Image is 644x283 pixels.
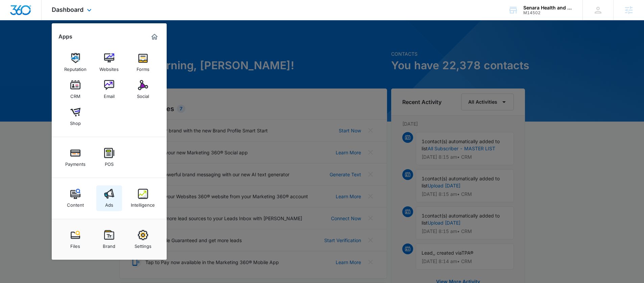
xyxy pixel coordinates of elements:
div: Websites [99,63,119,72]
a: CRM [63,77,88,102]
div: Content [67,199,84,208]
a: Intelligence [130,185,156,211]
div: Forms [137,63,149,72]
div: Reputation [64,63,87,72]
span: Dashboard [52,6,84,13]
a: Brand [96,227,122,252]
div: Email [104,90,115,99]
a: POS [96,145,122,170]
div: Intelligence [131,199,155,208]
div: account name [523,5,573,10]
a: Websites [96,50,122,75]
a: Social [130,77,156,102]
a: Marketing 360® Dashboard [149,31,160,42]
a: Shop [63,104,88,129]
a: Payments [63,145,88,170]
div: CRM [70,90,80,99]
div: Brand [103,240,115,249]
a: Settings [130,227,156,252]
h2: Apps [58,33,72,40]
div: Shop [70,117,81,126]
div: Files [70,240,80,249]
div: Ads [105,199,113,208]
div: account id [523,10,573,15]
a: Email [96,77,122,102]
div: Payments [65,158,86,167]
a: Reputation [63,50,88,75]
a: Files [63,227,88,252]
div: POS [105,158,114,167]
div: Social [137,90,149,99]
div: Settings [135,240,151,249]
a: Ads [96,185,122,211]
a: Forms [130,50,156,75]
a: Content [63,185,88,211]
